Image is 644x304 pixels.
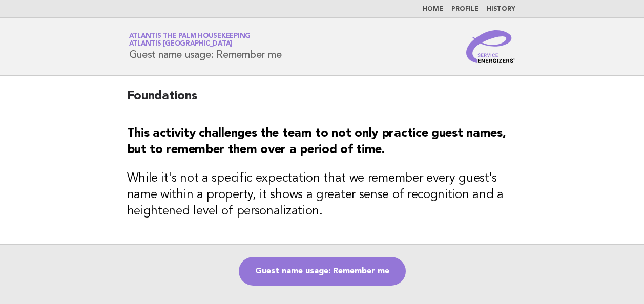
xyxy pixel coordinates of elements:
a: Guest name usage: Remember me [239,257,406,286]
h1: Guest name usage: Remember me [129,33,282,60]
a: History [487,6,515,12]
h2: Foundations [127,88,517,113]
strong: This activity challenges the team to not only practice guest names, but to remember them over a p... [127,127,506,156]
h3: While it's not a specific expectation that we remember every guest's name within a property, it s... [127,170,517,220]
a: Profile [451,6,479,12]
img: Service Energizers [466,30,515,63]
a: Atlantis The Palm HousekeepingAtlantis [GEOGRAPHIC_DATA] [129,33,251,47]
span: Atlantis [GEOGRAPHIC_DATA] [129,41,233,48]
a: Home [423,6,443,12]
